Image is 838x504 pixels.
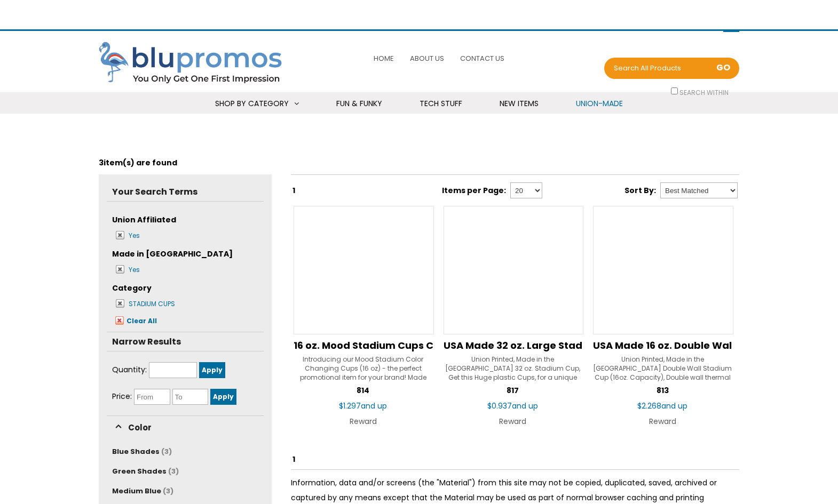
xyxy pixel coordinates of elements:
a: Medium Blue (3) [112,486,173,496]
span: Blue Shades [112,446,160,457]
div: Reward [444,414,583,429]
div: Introducing our Mood Stadium Color Changing Cups (16 oz) - the perfect promotional item for your ... [294,355,433,381]
strong: Category [112,283,152,293]
a: Shop By Category [202,92,312,115]
span: STADIUM CUPS [129,299,175,308]
span: 3 [99,157,104,168]
span: Clear All [127,316,157,325]
a: Clear All [112,315,157,326]
span: $1.297 [339,401,387,411]
span: 813 [657,385,669,396]
span: Green Shades [112,466,167,476]
img: Blupromos LLC's Logo [99,42,291,85]
span: USA Made 16 oz. Double Wall Stadium Cup [593,339,803,352]
a: STADIUM CUPS [113,298,175,309]
span: 16 oz. Mood Stadium Cups Color Changing [294,339,505,352]
span: and up [661,401,687,411]
span: Yes [129,231,140,240]
span: Color [126,421,154,434]
a: New Items [486,92,552,115]
a: 16 oz. Mood Stadium Cups Color Changing [294,340,433,351]
a: USA Made 16 oz. Double Wall Stadium Cup [593,340,732,351]
a: Home [371,47,397,70]
span: and up [361,401,387,411]
input: Apply [199,362,225,378]
span: Shop By Category [215,98,289,109]
input: To [172,389,209,405]
strong: Made in [GEOGRAPHIC_DATA] [112,249,233,259]
a: Fun & Funky [323,92,396,115]
span: Price [112,391,132,402]
span: $0.937 [487,401,538,411]
a: Blue Shades (3) [112,446,172,457]
span: Yes [129,265,140,274]
a: Tech Stuff [406,92,476,115]
div: Reward [294,414,433,429]
a: Green Shades (3) [112,466,179,476]
input: From [134,389,170,405]
img: USA Made 16 oz. Double Wall Stadium Cup [593,206,733,334]
div: item(s) are found [99,151,739,174]
span: $2.268 [637,401,687,411]
div: Union Printed, Made in the [GEOGRAPHIC_DATA] 32 oz. Stadium Cup, Get this Huge plastic Cups, for ... [444,355,583,381]
span: Home [374,53,394,63]
a: Yes [113,263,140,275]
span: 1 [292,454,295,465]
span: Quantity [112,364,147,375]
span: 817 [507,385,519,396]
a: Color [112,421,154,433]
label: Sort By: [624,185,658,196]
span: (3) [163,486,173,496]
span: Union-Made [576,98,623,109]
h5: Narrow Results [107,332,264,351]
img: 16 oz. Mood Stadium Cups Color Changing [294,206,434,334]
div: Union Printed, Made in the [GEOGRAPHIC_DATA] Double Wall Stadium Cup (16oz. Capacity), Double wal... [593,355,732,381]
span: (3) [168,466,179,476]
a: About Us [407,47,447,70]
label: Items per Page: [442,185,508,196]
a: Union-Made [563,92,636,115]
span: 1 [292,185,295,196]
span: USA Made 32 oz. Large Stadium Cups [444,339,630,352]
span: New Items [500,98,539,109]
span: Contact Us [460,53,504,63]
span: and up [512,401,538,411]
span: (3) [161,446,172,457]
h5: Your Search Terms [107,182,264,201]
a: USA Made 32 oz. Large Stadium Cups [444,340,583,351]
a: Yes [113,229,140,241]
img: USA Made 32 oz. Large Stadium Cups [444,206,584,334]
a: Contact Us [457,47,507,70]
span: 814 [357,385,369,396]
span: Fun & Funky [336,98,382,109]
div: Reward [593,414,732,429]
input: Apply [210,389,236,405]
strong: Union Affiliated [112,214,176,225]
span: About Us [410,53,444,63]
span: Medium Blue [112,486,161,496]
span: Tech Stuff [420,98,462,109]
